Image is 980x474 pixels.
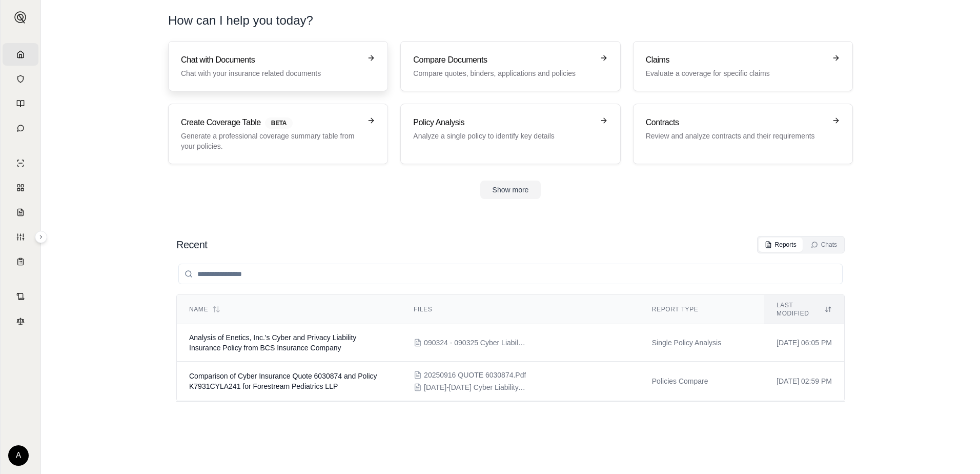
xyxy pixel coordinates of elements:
[3,250,38,273] a: Coverage Table
[400,104,620,164] a: Policy AnalysisAnalyze a single policy to identify key details
[640,295,764,324] th: Report Type
[811,241,837,249] div: Chats
[764,362,844,401] td: [DATE] 02:59 PM
[3,285,38,308] a: Contract Analysis
[181,68,361,78] p: Chat with your insurance related documents
[413,131,593,141] p: Analyze a single policy to identify key details
[181,116,361,129] h3: Create Coverage Table
[633,41,853,91] a: ClaimsEvaluate a coverage for specific claims
[3,310,38,332] a: Legal Search Engine
[3,43,38,66] a: Home
[14,11,27,24] img: Expand sidebar
[646,68,826,78] p: Evaluate a coverage for specific claims
[765,241,797,249] div: Reports
[640,362,764,401] td: Policies Compare
[3,176,38,199] a: Policy Comparisons
[35,231,47,243] button: Expand sidebar
[189,305,389,313] div: Name
[646,131,826,141] p: Review and analyze contracts and their requirements
[3,226,38,248] a: Custom Report
[181,131,361,151] p: Generate a professional coverage summary table from your policies.
[633,104,853,164] a: ContractsReview and analyze contracts and their requirements
[401,295,640,324] th: Files
[640,324,764,362] td: Single Policy Analysis
[189,372,377,390] span: Comparison of Cyber Insurance Quote 6030874 and Policy K7931CYLA241 for Forestream Pediatrics LLP
[413,116,593,129] h3: Policy Analysis
[413,54,593,66] h3: Compare Documents
[3,68,38,90] a: Documents Vault
[3,92,38,115] a: Prompt Library
[265,117,293,129] span: BETA
[424,338,526,348] span: 090324 - 090325 Cyber Liability policy.pdf
[181,54,361,66] h3: Chat with Documents
[424,370,526,380] span: 20250916 QUOTE 6030874.Pdf
[189,333,356,352] span: Analysis of Enetics, Inc.'s Cyber and Privacy Liability Insurance Policy from BCS Insurance Company
[413,68,593,78] p: Compare quotes, binders, applications and policies
[480,181,541,199] button: Show more
[3,152,38,174] a: Single Policy
[646,54,826,66] h3: Claims
[805,238,843,252] button: Chats
[424,382,526,392] span: 2024-2025 Cyber Liability.pdf
[10,7,31,28] button: Expand sidebar
[176,238,207,252] h2: Recent
[3,117,38,140] a: Chat
[8,445,29,466] div: A
[777,301,832,318] div: Last modified
[3,201,38,224] a: Claim Coverage
[168,104,388,164] a: Create Coverage TableBETAGenerate a professional coverage summary table from your policies.
[646,116,826,129] h3: Contracts
[168,41,388,91] a: Chat with DocumentsChat with your insurance related documents
[759,238,803,252] button: Reports
[400,41,620,91] a: Compare DocumentsCompare quotes, binders, applications and policies
[764,324,844,362] td: [DATE] 06:05 PM
[168,12,313,29] h1: How can I help you today?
